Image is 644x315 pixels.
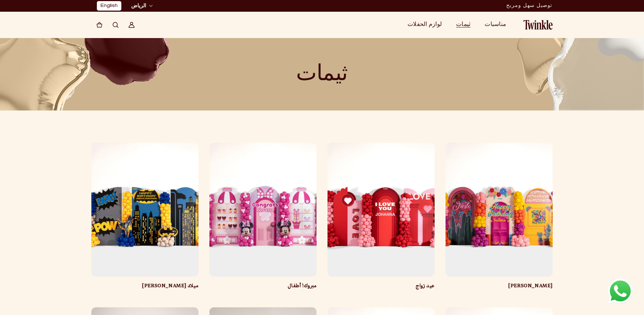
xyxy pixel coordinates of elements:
p: توصيل سهل ومريح [506,0,552,11]
a: مناسبات [485,22,506,28]
summary: يبحث [107,17,124,33]
summary: مناسبات [480,18,516,32]
summary: ثيمات [452,18,480,32]
a: لوازم الحفلات [408,22,442,28]
a: عيد زواج [327,283,435,290]
a: English [101,2,118,10]
div: إعلان [506,0,552,11]
span: لوازم الحفلات [408,22,442,27]
a: ميلاد [PERSON_NAME] [91,283,198,290]
img: Twinkle [523,20,553,30]
span: الرياض [131,2,146,10]
span: مناسبات [485,22,506,27]
button: الرياض [129,2,155,10]
a: ثيمات [456,22,470,28]
span: ثيمات [456,22,470,27]
a: [PERSON_NAME] [446,283,553,290]
a: مبروك! أطفال [209,283,317,290]
summary: لوازم الحفلات [403,18,452,32]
